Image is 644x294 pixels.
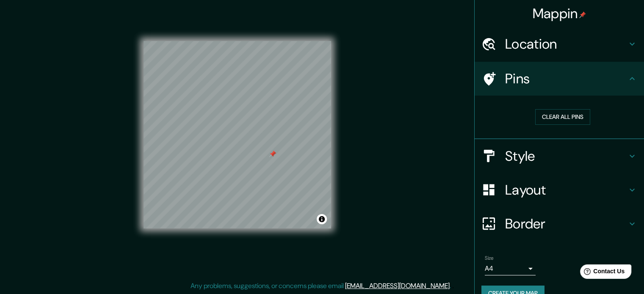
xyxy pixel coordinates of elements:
div: . [452,281,454,291]
img: pin-icon.png [579,11,586,18]
h4: Border [505,215,627,232]
div: Pins [475,62,644,96]
div: Location [475,27,644,61]
div: Style [475,139,644,173]
h4: Style [505,148,627,165]
button: Clear all pins [535,109,590,125]
div: . [451,281,452,291]
iframe: Help widget launcher [569,261,635,285]
p: Any problems, suggestions, or concerns please email . [191,281,451,291]
div: A4 [485,262,536,275]
h4: Layout [505,181,627,198]
div: Layout [475,173,644,207]
h4: Mappin [533,5,586,22]
h4: Pins [505,70,627,87]
label: Size [485,254,494,261]
button: Toggle attribution [317,214,327,224]
div: Border [475,207,644,241]
canvas: Map [144,41,331,228]
h4: Location [505,36,627,52]
a: [EMAIL_ADDRESS][DOMAIN_NAME] [345,281,450,290]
